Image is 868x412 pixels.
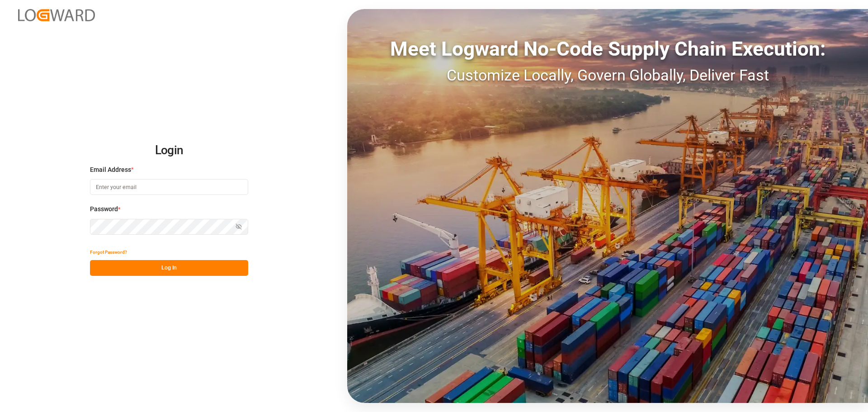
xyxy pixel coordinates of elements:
[90,136,248,165] h2: Login
[90,204,118,214] span: Password
[90,165,131,175] span: Email Address
[347,34,868,64] div: Meet Logward No-Code Supply Chain Execution:
[347,64,868,87] div: Customize Locally, Govern Globally, Deliver Fast
[90,179,248,195] input: Enter your email
[90,244,127,260] button: Forgot Password?
[90,260,248,276] button: Log In
[18,9,95,21] img: Logward_new_orange.png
